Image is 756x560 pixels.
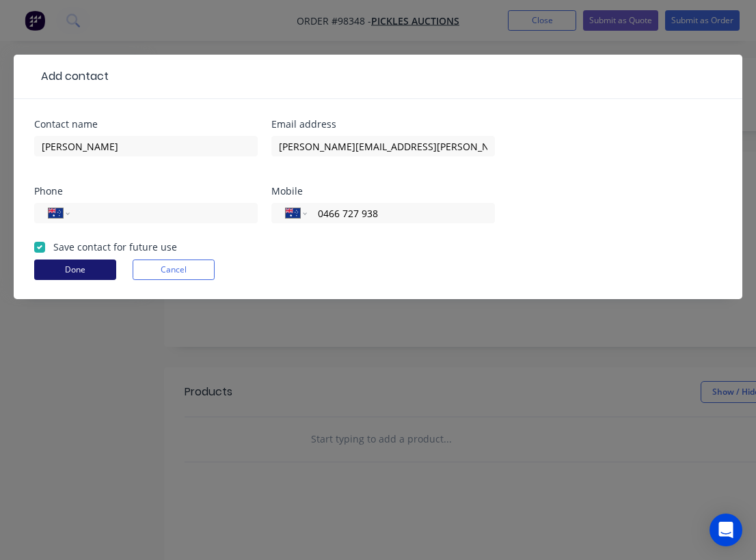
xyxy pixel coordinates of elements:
[34,68,109,85] div: Add contact
[710,514,742,546] div: Open Intercom Messenger
[34,120,258,129] div: Contact name
[271,186,495,196] div: Mobile
[271,120,495,129] div: Email address
[133,260,215,280] button: Cancel
[34,260,116,280] button: Done
[53,240,177,254] label: Save contact for future use
[34,186,258,196] div: Phone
